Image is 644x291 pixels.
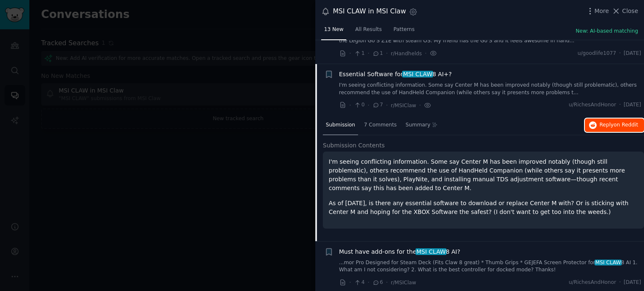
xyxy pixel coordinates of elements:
span: [DATE] [624,50,641,57]
span: u/goodlife1077 [577,50,616,57]
span: · [368,278,369,287]
button: New: AI-based matching [576,28,638,35]
a: Patterns [391,23,418,40]
span: · [386,278,388,287]
span: · [419,101,421,110]
span: Summary [405,121,430,129]
span: MSI CLAW [402,71,433,77]
span: 1 [354,50,364,57]
span: · [386,49,388,58]
span: · [425,49,426,58]
span: Reply [600,121,638,129]
span: [DATE] [624,279,641,286]
span: r/MSIClaw [391,280,416,286]
span: r/Handhelds [391,51,422,57]
span: MSI CLAW [595,260,622,265]
div: MSI CLAW in MSI Claw [333,6,406,17]
a: 13 New [321,23,346,40]
span: · [619,101,621,109]
span: · [619,50,621,57]
span: Must have add-ons for the 8 AI? [339,247,460,256]
span: Close [622,7,638,15]
span: u/RichesAndHonor [569,101,616,109]
a: Essential Software forMSI CLAW8 AI+? [339,70,452,79]
span: 6 [372,279,383,286]
button: Close [612,7,638,15]
span: 7 [372,101,383,109]
span: on Reddit [614,122,638,128]
button: More [586,7,609,15]
a: Must have add-ons for theMSI CLAW8 AI? [339,247,460,256]
p: As of [DATE], is there any essential software to download or replace Center M with? Or is stickin... [329,199,638,216]
span: 0 [354,101,364,109]
button: Replyon Reddit [585,118,644,132]
span: 1 [372,50,383,57]
span: r/MSIClaw [391,103,416,108]
span: · [349,278,351,287]
span: More [595,7,609,15]
span: 13 New [324,26,343,33]
span: · [619,279,621,286]
span: [DATE] [624,101,641,109]
span: · [368,101,369,110]
span: · [368,49,369,58]
span: Essential Software for 8 AI+? [339,70,452,79]
span: All Results [355,26,382,33]
span: · [386,101,388,110]
span: Submission Contents [323,141,385,150]
span: 7 Comments [364,121,397,129]
p: I'm seeing conflicting information. Some say Center M has been improved notably (though still pro... [329,157,638,193]
span: MSI CLAW [415,248,447,255]
span: 4 [354,279,364,286]
span: · [349,49,351,58]
span: u/RichesAndHonor [569,279,616,286]
span: · [349,101,351,110]
a: I'm seeing conflicting information. Some say Center M has been improved notably (though still pro... [339,82,641,96]
span: Submission [326,121,355,129]
a: All Results [352,23,384,40]
a: ...mor Pro Designed for Steam Deck (Fits Claw 8 great) * Thumb Grips * GEJEFA Screen Protector fo... [339,259,641,274]
span: Patterns [394,26,415,33]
